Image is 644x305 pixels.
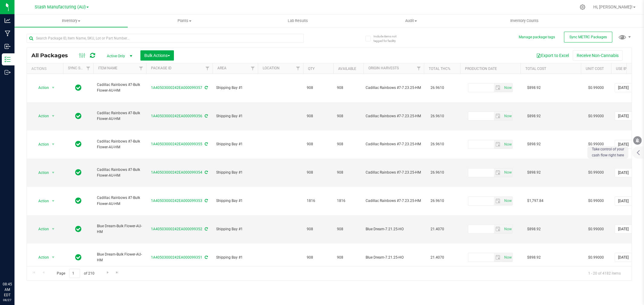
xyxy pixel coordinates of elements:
[248,63,258,74] a: Filter
[103,269,112,277] a: Go to the next page
[217,66,226,70] a: Area
[532,50,573,61] button: Export to Excel
[502,112,512,120] span: select
[136,63,146,74] a: Filter
[241,14,354,27] a: Lab Results
[69,269,80,278] input: 1
[573,50,623,61] button: Receive Non-Cannabis
[581,244,611,272] td: $0.99000
[373,34,404,43] span: Include items not tagged for facility
[337,170,360,175] span: 908
[97,82,143,93] span: Cadillac Rainbows #7-Bulk Flower-AU-HM
[503,112,513,121] span: Set Current date
[204,142,208,146] span: Sync from Compliance System
[33,197,49,205] span: Action
[52,269,99,278] span: Page of 210
[494,253,503,262] span: select
[50,112,57,120] span: select
[5,56,11,62] inline-svg: Inventory
[494,168,503,177] span: select
[581,215,611,244] td: $0.99000
[307,113,330,119] span: 908
[14,18,128,24] span: Inventory
[216,198,254,204] span: Shipping Bay #1
[428,197,447,205] span: 26.9610
[355,18,467,24] span: Audit
[366,226,422,232] div: Blue Dream-7.21.25-HO
[50,140,57,149] span: select
[75,168,82,177] span: In Sync
[293,63,303,74] a: Filter
[494,140,503,149] span: select
[75,140,82,148] span: In Sync
[428,168,447,177] span: 26.9610
[3,281,12,298] p: 08:45 AM EDT
[525,67,546,71] a: Total Cost
[564,32,612,42] button: Sync METRC Packages
[494,197,503,205] span: select
[203,63,213,74] a: Filter
[151,255,202,259] a: 1A40503000242EA000099351
[502,253,512,262] span: select
[307,198,330,204] span: 1816
[524,168,544,177] span: $898.92
[524,112,544,121] span: $898.92
[5,69,11,75] inline-svg: Outbound
[280,18,316,24] span: Lab Results
[616,67,628,71] a: Use By
[204,255,208,259] span: Sync from Compliance System
[503,225,513,234] span: Set Current date
[503,83,513,92] span: Set Current date
[151,86,202,90] a: 1A40503000242EA000099357
[428,83,447,92] span: 26.9610
[465,67,497,71] a: Production Date
[83,63,93,74] a: Filter
[502,18,547,24] span: Inventory Counts
[204,227,208,231] span: Sync from Compliance System
[428,112,447,121] span: 26.9610
[140,50,174,61] button: Bulk Actions
[337,85,360,91] span: 908
[366,85,422,91] div: Cadillac Rainbows #7-7.23.25-HM
[5,30,11,36] inline-svg: Manufacturing
[75,112,82,120] span: In Sync
[98,66,117,70] a: Item Name
[151,66,171,70] a: Package ID
[144,53,170,58] span: Bulk Actions
[569,35,607,39] span: Sync METRC Packages
[581,74,611,102] td: $0.99000
[14,14,128,27] a: Inventory
[593,5,633,9] span: Hi, [PERSON_NAME]!
[75,225,82,233] span: In Sync
[583,269,626,278] span: 1 - 20 of 4182 items
[5,43,11,49] inline-svg: Inbound
[494,112,503,120] span: select
[502,225,512,233] span: select
[151,114,202,118] a: 1A40503000242EA000099356
[33,140,49,149] span: Action
[33,225,49,233] span: Action
[151,227,202,231] a: 1A40503000242EA000099352
[97,139,143,150] span: Cadillac Rainbows #7-Bulk Flower-AU-HM
[216,226,254,232] span: Shipping Bay #1
[524,197,546,205] span: $1,797.84
[33,112,49,120] span: Action
[33,83,49,92] span: Action
[97,167,143,178] span: Cadillac Rainbows #7-Bulk Flower-AU-HM
[366,141,422,147] div: Cadillac Rainbows #7-7.23.25-HM
[35,5,86,10] span: Stash Manufacturing (AU)
[468,14,581,27] a: Inventory Counts
[33,253,49,262] span: Action
[366,255,422,260] div: Blue Dream-7.21.25-HO
[494,83,503,92] span: select
[524,83,544,92] span: $898.92
[502,168,512,177] span: select
[50,197,57,205] span: select
[502,197,512,205] span: select
[366,198,422,204] div: Cadillac Rainbows #7-7.23.25-HM
[519,35,555,40] button: Manage package tags
[307,255,330,260] span: 908
[308,67,315,71] a: Qty
[524,253,544,262] span: $898.92
[579,4,586,10] div: Manage settings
